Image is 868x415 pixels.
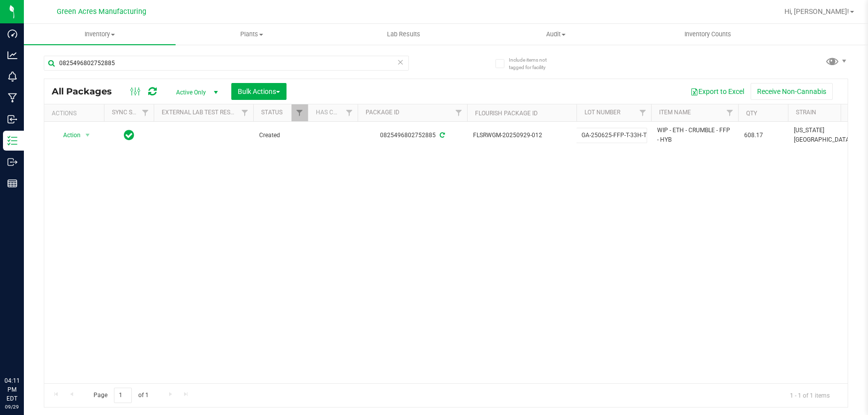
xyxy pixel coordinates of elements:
[308,104,358,122] th: Has COA
[671,30,745,39] span: Inventory Counts
[24,30,176,39] span: Inventory
[4,376,19,403] p: 04:11 PM EDT
[366,109,399,116] a: Package ID
[237,104,253,121] a: Filter
[657,126,732,145] span: WIP - ETH - CRUMBLE - FFP - HYB
[796,109,816,116] a: Strain
[7,29,17,39] inline-svg: Dashboard
[7,114,17,124] inline-svg: Inbound
[54,128,81,142] span: Action
[52,110,100,117] div: Actions
[397,56,404,69] span: Clear
[124,128,134,142] span: In Sync
[162,109,240,116] a: External Lab Test Result
[576,128,647,143] input: lot_number
[7,136,17,146] inline-svg: Inventory
[584,109,620,116] a: Lot Number
[356,131,469,140] div: 0825496802752885
[782,388,838,403] span: 1 - 1 of 1 items
[374,30,434,39] span: Lab Results
[10,335,40,365] iframe: Resource center
[341,104,358,121] a: Filter
[238,87,280,95] span: Bulk Actions
[480,30,631,39] span: Audit
[473,131,571,140] span: FLSRWGM-20250929-012
[24,24,176,45] a: Inventory
[176,30,327,39] span: Plants
[291,104,308,121] a: Filter
[635,104,651,121] a: Filter
[7,178,17,188] inline-svg: Reports
[7,72,17,82] inline-svg: Monitoring
[259,131,302,140] span: Created
[176,24,327,45] a: Plants
[746,110,757,117] a: Qty
[480,24,631,45] a: Audit
[659,109,691,116] a: Item Name
[7,93,17,103] inline-svg: Manufacturing
[44,56,409,71] input: Search Package ID, Item Name, SKU, Lot or Part Number...
[632,24,783,45] a: Inventory Counts
[261,109,283,116] a: Status
[85,388,157,403] span: Page of 1
[4,403,19,411] p: 09/29
[114,388,132,403] input: 1
[231,83,287,100] button: Bulk Actions
[82,128,94,142] span: select
[684,83,751,100] button: Export to Excel
[451,104,467,121] a: Filter
[438,132,445,139] span: Sync from Compliance System
[7,50,17,60] inline-svg: Analytics
[137,104,154,121] a: Filter
[744,131,782,140] span: 608.17
[751,83,833,100] button: Receive Non-Cannabis
[328,24,480,45] a: Lab Results
[7,157,17,167] inline-svg: Outbound
[57,7,146,16] span: Green Acres Manufacturing
[509,56,559,71] span: Include items not tagged for facility
[475,110,538,117] a: Flourish Package ID
[722,104,738,121] a: Filter
[52,86,122,97] span: All Packages
[112,109,150,116] a: Sync Status
[784,7,849,15] span: Hi, [PERSON_NAME]!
